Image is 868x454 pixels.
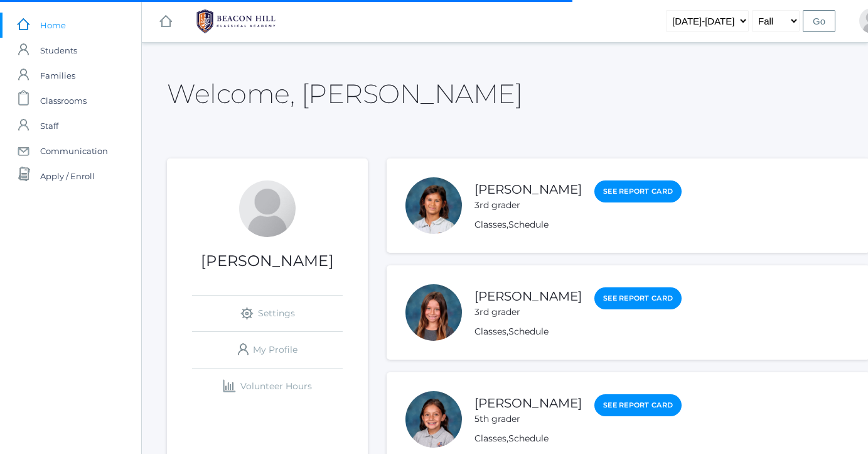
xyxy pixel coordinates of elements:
[474,306,582,319] div: 3rd grader
[474,219,506,230] a: Classes
[167,79,522,108] h2: Welcome, [PERSON_NAME]
[189,6,283,37] img: 1_BHCALogos-05.png
[40,38,77,63] span: Students
[474,325,682,338] div: ,
[508,326,549,337] a: Schedule
[594,287,682,309] a: See Report Card
[239,180,296,237] div: Laura Ewing
[474,396,582,411] a: [PERSON_NAME]
[40,63,75,88] span: Families
[40,113,58,138] span: Staff
[594,394,682,416] a: See Report Card
[474,182,582,197] a: [PERSON_NAME]
[803,10,835,32] input: Go
[474,433,506,444] a: Classes
[405,284,462,341] div: Evangeline Ewing
[192,368,343,404] a: Volunteer Hours
[474,289,582,304] a: [PERSON_NAME]
[40,13,66,38] span: Home
[474,218,682,231] div: ,
[40,138,108,163] span: Communication
[508,219,549,230] a: Schedule
[40,163,95,189] span: Apply / Enroll
[474,326,506,337] a: Classes
[474,432,682,445] div: ,
[40,88,87,113] span: Classrooms
[405,177,462,234] div: Adella Ewing
[405,391,462,448] div: Esperanza Ewing
[192,332,343,368] a: My Profile
[594,180,682,202] a: See Report Card
[192,296,343,331] a: Settings
[474,412,582,426] div: 5th grader
[474,199,582,212] div: 3rd grader
[167,253,368,269] h1: [PERSON_NAME]
[508,433,549,444] a: Schedule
